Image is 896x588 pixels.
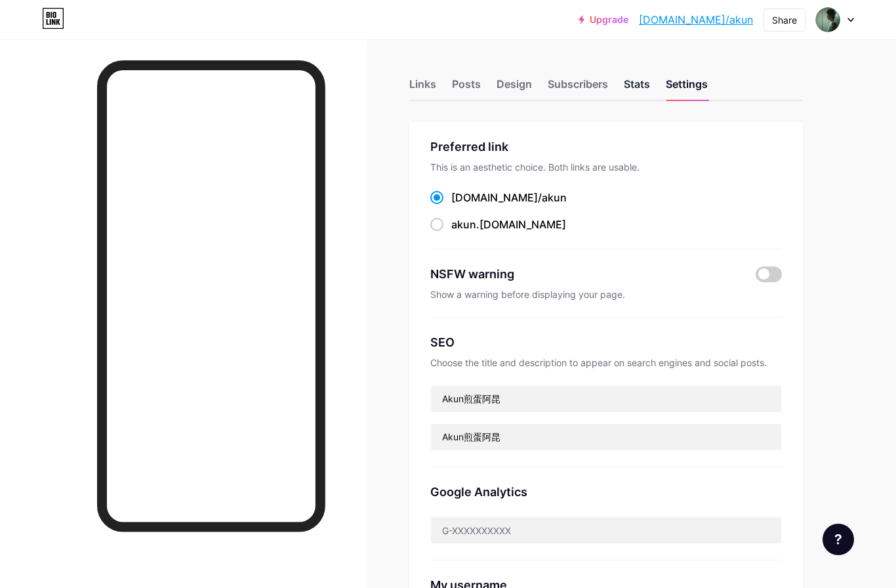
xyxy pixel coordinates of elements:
[772,13,797,27] div: Share
[430,288,782,301] div: Show a warning before displaying your page.
[430,265,737,283] div: NSFW warning
[409,76,436,100] div: Links
[430,333,782,351] div: SEO
[430,138,782,156] div: Preferred link
[548,76,608,100] div: Subscribers
[452,76,481,100] div: Posts
[430,483,782,501] div: Google Analytics
[430,161,782,174] div: This is an aesthetic choice. Both links are usable.
[542,191,567,204] span: akun
[451,217,566,232] div: .[DOMAIN_NAME]
[579,14,628,25] a: Upgrade
[431,424,781,450] input: Description (max 160 chars)
[639,12,753,28] a: [DOMAIN_NAME]/akun
[430,356,782,369] div: Choose the title and description to appear on search engines and social posts.
[666,76,708,100] div: Settings
[451,218,476,231] span: akun
[624,76,650,100] div: Stats
[431,386,781,412] input: Title
[497,76,532,100] div: Design
[451,190,567,205] div: [DOMAIN_NAME]/
[815,7,840,32] img: dingkun
[431,517,781,543] input: G-XXXXXXXXXX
